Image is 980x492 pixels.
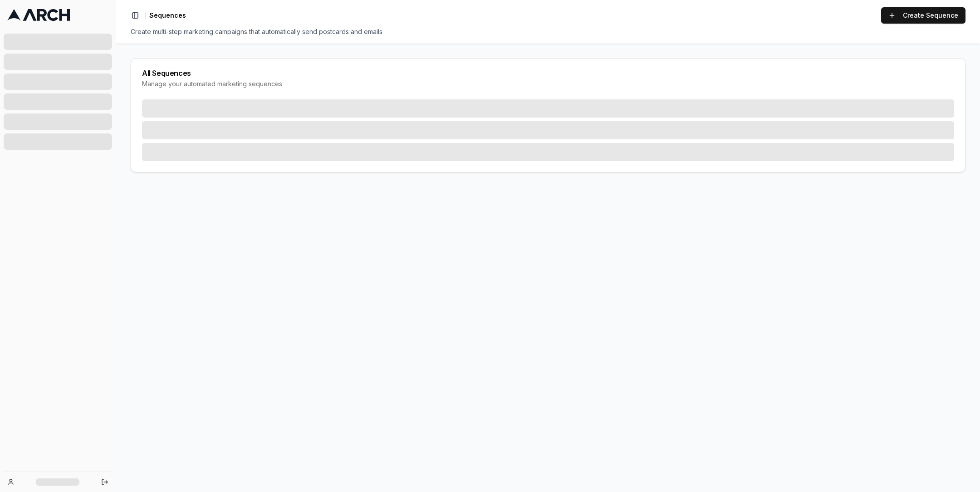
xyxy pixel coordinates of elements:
[149,11,186,20] span: Sequences
[149,11,186,20] nav: breadcrumb
[142,79,954,89] div: Manage your automated marketing sequences
[98,476,111,488] button: Log out
[142,69,954,77] div: All Sequences
[131,27,965,36] div: Create multi-step marketing campaigns that automatically send postcards and emails
[881,7,965,24] a: Create Sequence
